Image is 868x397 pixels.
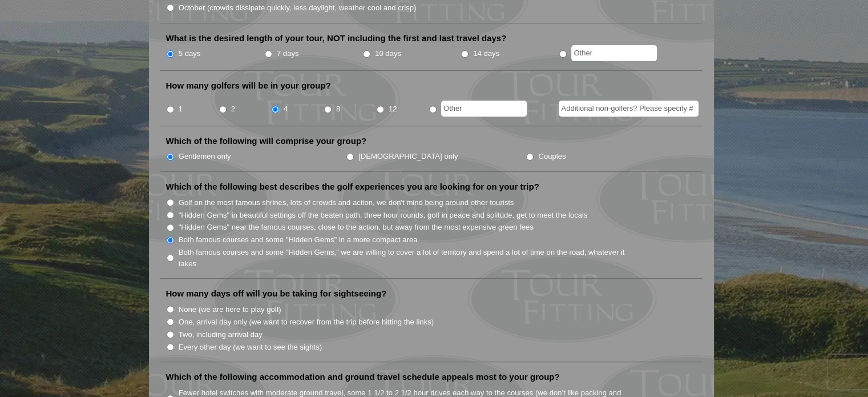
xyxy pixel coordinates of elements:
[166,33,507,44] label: What is the desired length of your tour, NOT including the first and last travel days?
[571,45,657,61] input: Other
[179,304,281,315] label: None (we are here to play golf)
[389,103,397,115] label: 12
[166,135,367,147] label: Which of the following will comprise your group?
[441,101,527,117] input: Other
[166,181,539,193] label: Which of the following best describes the golf experiences you are looking for on your trip?
[179,234,418,246] label: Both famous courses and some "Hidden Gems" in a more compact area
[166,371,560,383] label: Which of the following accommodation and ground travel schedule appeals most to your group?
[179,151,231,162] label: Gentlemen only
[538,151,566,162] label: Couples
[559,101,699,117] input: Additional non-golfers? Please specify #
[166,80,331,91] label: How many golfers will be in your group?
[179,103,183,115] label: 1
[179,210,588,221] label: "Hidden Gems" in beautiful settings off the beaten path, three hour rounds, golf in peace and sol...
[179,2,417,14] label: October (crowds dissipate quickly, less daylight, weather cool and crisp)
[179,197,514,208] label: Golf on the most famous shrines, lots of crowds and action, we don't mind being around other tour...
[358,151,458,162] label: [DEMOGRAPHIC_DATA] only
[166,288,387,299] label: How many days off will you be taking for sightseeing?
[179,342,322,353] label: Every other day (we want to see the sights)
[231,103,235,115] label: 2
[375,48,401,59] label: 10 days
[179,48,201,59] label: 5 days
[277,48,299,59] label: 7 days
[473,48,499,59] label: 14 days
[179,329,263,340] label: Two, including arrival day
[179,247,637,269] label: Both famous courses and some "Hidden Gems," we are willing to cover a lot of territory and spend ...
[179,222,534,233] label: "Hidden Gems" near the famous courses, close to the action, but away from the most expensive gree...
[284,103,288,115] label: 4
[336,103,340,115] label: 8
[179,316,434,328] label: One, arrival day only (we want to recover from the trip before hitting the links)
